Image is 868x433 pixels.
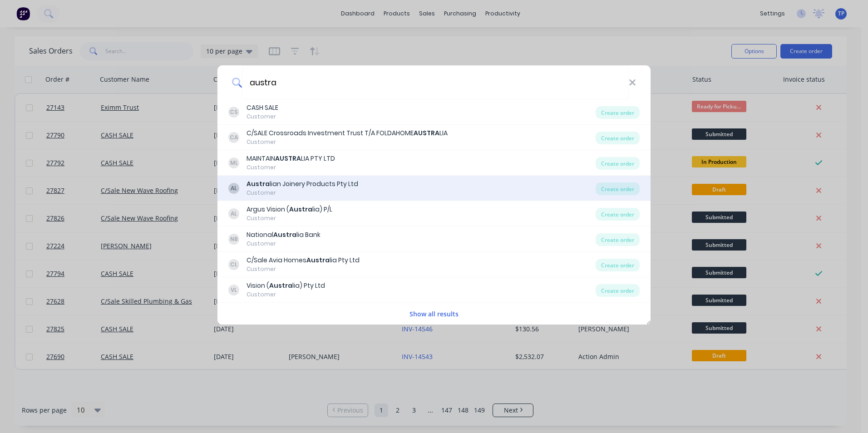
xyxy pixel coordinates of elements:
[596,157,640,170] div: Create order
[247,179,358,189] div: lian Joinery Products Pty Ltd
[247,163,335,172] div: Customer
[247,230,321,240] div: National lia Bank
[247,256,360,265] div: C/Sale Avia Homes lia Pty Ltd
[596,284,640,297] div: Create order
[596,132,640,144] div: Create order
[228,234,239,245] div: NB
[228,183,239,194] div: AL
[228,107,239,118] div: CS
[247,128,448,138] div: C/SALE Crossroads Investment Trust T/A FOLDAHOME LIA
[247,189,358,197] div: Customer
[247,154,335,163] div: MAINTAIN LIA PTY LTD
[596,106,640,119] div: Create order
[247,205,332,214] div: Argus Vision ( lia) P/L
[228,157,239,168] div: ML
[414,128,439,138] b: AUSTRA
[247,281,325,290] div: Vision ( lia) Pty Ltd
[407,309,461,319] button: Show all results
[247,290,325,299] div: Customer
[247,179,270,188] b: Austra
[596,259,640,271] div: Create order
[228,285,239,295] div: VL
[306,256,330,265] b: Austra
[247,113,278,121] div: Customer
[228,132,239,143] div: CA
[247,240,321,248] div: Customer
[596,182,640,195] div: Create order
[273,230,296,239] b: Austra
[247,138,448,146] div: Customer
[596,233,640,246] div: Create order
[247,214,332,222] div: Customer
[242,65,629,99] input: Enter a customer name to create a new order...
[247,103,278,113] div: CASH SALE
[289,205,312,214] b: Austra
[596,208,640,221] div: Create order
[228,259,239,270] div: CL
[275,154,301,163] b: AUSTRA
[228,208,239,219] div: AL
[269,281,292,290] b: Austra
[247,265,360,273] div: Customer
